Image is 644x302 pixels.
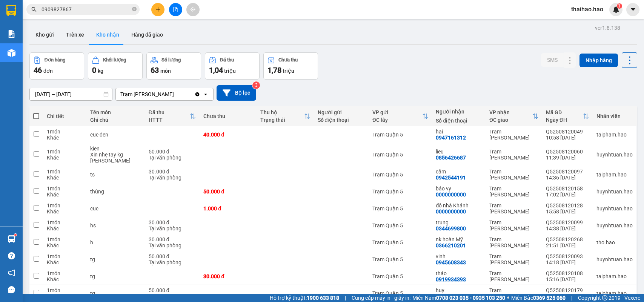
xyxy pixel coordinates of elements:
[260,109,304,115] div: Thu hộ
[217,85,256,101] button: Bộ lọc
[617,3,622,9] sup: 1
[90,290,141,296] div: tg
[47,270,83,276] div: 1 món
[546,287,589,293] div: Q52508120179
[436,135,466,141] div: 0947161312
[372,172,428,178] div: Trạm Quận 5
[278,57,298,63] div: Chưa thu
[47,253,83,259] div: 1 món
[565,5,609,14] span: thaihao.hao
[546,175,589,181] div: 14:36 [DATE]
[546,225,589,231] div: 14:38 [DATE]
[372,222,428,228] div: Trạm Quận 5
[412,294,505,302] span: Miền Nam
[613,6,619,13] img: icon-new-feature
[489,253,538,265] div: Trạm [PERSON_NAME]
[203,189,253,195] div: 50.000 đ
[149,219,196,225] div: 30.000 đ
[489,219,538,231] div: Trạm [PERSON_NAME]
[98,68,103,74] span: kg
[47,236,83,242] div: 1 món
[596,256,633,262] div: huynhtuan.hao
[436,155,466,161] div: 0856426687
[489,109,532,115] div: VP nhận
[203,205,253,212] div: 1.000 đ
[507,296,509,299] span: ⚪️
[372,290,428,296] div: Trạm Quận 5
[90,109,141,115] div: Tên món
[149,253,196,259] div: 50.000 đ
[31,7,37,12] span: search
[436,208,466,215] div: 0000000000
[436,219,482,225] div: trung
[436,253,482,259] div: vinh
[47,192,83,198] div: Khác
[352,294,410,302] span: Cung cấp máy in - giấy in:
[34,66,42,75] span: 46
[30,88,112,100] input: Select a date range.
[372,239,428,245] div: Trạm Quận 5
[149,117,190,123] div: HTTT
[47,175,83,181] div: Khác
[596,273,633,279] div: taipham.hao
[542,106,593,126] th: Toggle SortBy
[546,259,589,265] div: 14:18 [DATE]
[626,3,639,16] button: caret-down
[372,205,428,212] div: Trạm Quận 5
[546,242,589,248] div: 21:51 [DATE]
[596,205,633,212] div: huynhtuan.hao
[47,259,83,265] div: Khác
[546,149,589,155] div: Q52508120060
[372,117,422,123] div: ĐC lấy
[90,239,141,245] div: h
[90,273,141,279] div: tg
[486,106,542,126] th: Toggle SortBy
[546,129,589,135] div: Q52508120049
[149,169,196,175] div: 30.000 đ
[489,185,538,198] div: Trạm [PERSON_NAME]
[149,225,196,231] div: Tại văn phòng
[436,276,466,282] div: 0919934393
[436,259,466,265] div: 0945608343
[489,202,538,215] div: Trạm [PERSON_NAME]
[47,155,83,161] div: Khác
[546,208,589,215] div: 15:58 [DATE]
[47,169,83,175] div: 1 món
[546,185,589,192] div: Q52508120158
[602,295,607,300] span: copyright
[436,175,466,181] div: 0942544191
[125,26,169,44] button: Hàng đã giao
[60,26,90,44] button: Trên xe
[43,68,53,74] span: đơn
[436,192,466,198] div: 0000000000
[151,66,159,75] span: 63
[47,208,83,215] div: Khác
[436,202,482,208] div: đô nhà Khánh
[47,219,83,225] div: 1 món
[90,172,141,178] div: ts
[90,222,141,228] div: hs
[161,57,181,63] div: Số lượng
[160,68,171,74] span: món
[149,287,196,293] div: 50.000 đ
[260,117,304,123] div: Trạng thái
[132,6,137,13] span: close-circle
[436,295,505,301] strong: 0708 023 035 - 0935 103 250
[436,236,482,242] div: nk hoàn Mỹ
[8,49,15,57] img: warehouse-icon
[372,152,428,158] div: Trạm Quận 5
[372,256,428,262] div: Trạm Quận 5
[151,3,164,16] button: plus
[92,66,96,75] span: 0
[345,294,346,302] span: |
[47,276,83,282] div: Khác
[149,293,196,299] div: Tại văn phòng
[132,7,137,11] span: close-circle
[8,286,15,293] span: message
[630,6,636,13] span: caret-down
[29,26,60,44] button: Kho gửi
[541,53,564,67] button: SMS
[203,113,253,119] div: Chưa thu
[149,109,190,115] div: Đã thu
[596,132,633,138] div: taipham.hao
